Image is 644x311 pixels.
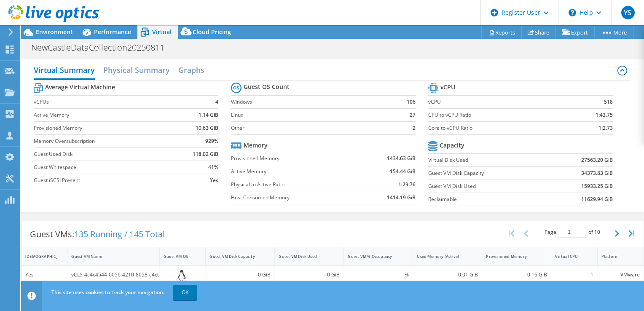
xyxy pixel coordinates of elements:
[94,28,131,36] span: Performance
[103,62,170,78] h2: Physical Summary
[208,163,218,172] b: 41%
[428,182,549,190] label: Guest VM Disk Used
[486,270,547,279] div: 0.16 GiB
[199,111,218,119] b: 1.14 GiB
[193,28,231,36] span: Cloud Pricing
[428,111,564,119] label: CPU to vCPU Ratio
[25,270,63,279] div: Yes
[231,167,358,176] label: Active Memory
[581,169,613,177] b: 34373.83 GiB
[34,98,174,106] label: vCPUs
[428,124,564,132] label: Core to vCPU Ratio
[596,111,613,119] b: 1:43.75
[594,228,600,236] span: 10
[555,26,595,39] a: Export
[173,285,197,300] a: OK
[413,124,416,132] b: 2
[348,254,399,259] div: Guest VM % Occupancy
[428,156,549,164] label: Virtual Disk Used
[569,9,576,16] svg: \n
[428,169,549,177] label: Guest VM Disk Capacity
[209,254,260,259] div: Guest VM Disk Capacity
[598,124,613,132] b: 1:2.73
[71,254,145,259] div: Guest VM Name
[34,124,174,132] label: Provisioned Memory
[486,254,537,259] div: Provisioned Memory
[601,270,640,279] div: VMware
[21,221,173,247] div: Guest VMs:
[407,98,416,106] b: 106
[279,270,340,279] div: 0 GiB
[390,167,416,176] b: 154.44 GiB
[440,83,455,91] b: vCPU
[74,228,165,240] span: 135 Running / 145 Total
[34,163,174,172] label: Guest Whitespace
[555,270,593,279] div: 1
[193,150,218,158] b: 118.02 GiB
[34,111,174,119] label: Active Memory
[601,254,630,259] div: Platform
[231,111,392,119] label: Linux
[244,141,268,150] b: Memory
[348,270,409,279] div: - %
[398,180,416,189] b: 1:29.76
[545,227,600,238] span: Page of
[25,254,53,259] div: [DEMOGRAPHIC_DATA]
[440,141,464,150] b: Capacity
[231,193,358,202] label: Host Consumed Memory
[34,150,174,158] label: Guest Used Disk
[231,98,392,106] label: Windows
[36,28,73,36] span: Environment
[71,270,156,279] div: vCLS-4c4c4544-0056-4210-8058-c4c04f513533
[387,193,416,202] b: 1414.19 GiB
[410,111,416,119] b: 27
[34,137,174,145] label: Memory Oversubscription
[417,254,468,259] div: Used Memory (Active)
[244,83,290,91] b: Guest OS Count
[621,6,635,19] span: YS
[555,254,583,259] div: Virtual CPU
[210,176,218,185] b: Yes
[196,124,218,132] b: 10.63 GiB
[34,62,95,80] h2: Virtual Summary
[387,154,416,163] b: 1434.63 GiB
[581,195,613,204] b: 11629.94 GiB
[428,98,564,106] label: vCPU
[428,195,549,204] label: Reclaimable
[231,124,392,132] label: Other
[417,270,478,279] div: 0.01 GiB
[521,26,556,39] a: Share
[51,289,164,296] span: This site uses cookies to track your navigation.
[27,43,177,52] h1: NewCastleDataCollection20250811
[581,156,613,164] b: 27563.20 GiB
[34,176,174,185] label: Guest iSCSI Present
[215,98,218,106] b: 4
[45,83,115,91] b: Average Virtual Machine
[178,62,204,78] h2: Graphs
[594,26,633,39] a: More
[581,182,613,190] b: 15933.25 GiB
[152,28,172,36] span: Virtual
[231,154,358,163] label: Provisioned Memory
[205,137,218,145] b: 929%
[231,180,358,189] label: Physical to Active Ratio
[558,227,587,238] input: jump to page
[604,98,613,106] b: 518
[209,270,271,279] div: 0 GiB
[164,254,191,259] div: Guest VM OS
[279,254,330,259] div: Guest VM Disk Used
[481,26,522,39] a: Reports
